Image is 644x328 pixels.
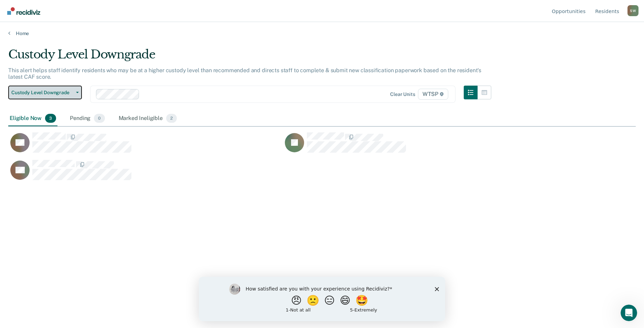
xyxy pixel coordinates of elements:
[117,111,179,126] div: Marked Ineligible2
[11,90,73,96] span: Custody Level Downgrade
[8,111,57,126] div: Eligible Now3
[627,5,638,16] div: S W
[621,305,637,321] iframe: Intercom live chat
[418,89,448,100] span: WTSP
[94,114,105,123] span: 0
[283,132,557,160] div: CaseloadOpportunityCell-00620176
[45,114,56,123] span: 3
[7,7,40,15] img: Recidiviz
[8,160,283,187] div: CaseloadOpportunityCell-00612266
[68,111,106,126] div: Pending0
[199,277,445,321] iframe: Survey by Kim from Recidiviz
[8,30,636,36] a: Home
[8,132,283,160] div: CaseloadOpportunityCell-00332738
[627,5,638,16] button: Profile dropdown button
[390,91,415,97] div: Clear units
[8,47,491,67] div: Custody Level Downgrade
[8,67,481,80] p: This alert helps staff identify residents who may be at a higher custody level than recommended a...
[166,114,177,123] span: 2
[8,86,82,99] button: Custody Level Downgrade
